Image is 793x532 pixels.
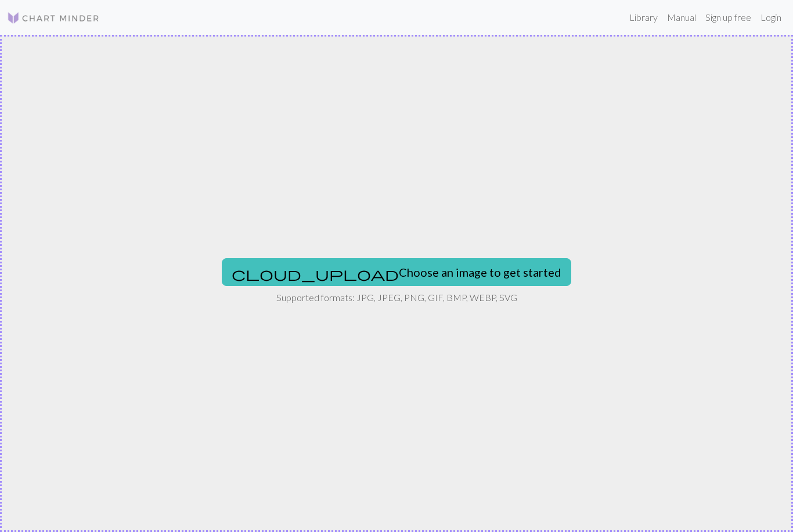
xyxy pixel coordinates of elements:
[222,258,571,286] button: Choose an image to get started
[232,266,399,282] span: cloud_upload
[7,11,100,25] img: Logo
[701,6,756,29] a: Sign up free
[276,291,517,305] p: Supported formats: JPG, JPEG, PNG, GIF, BMP, WEBP, SVG
[662,6,701,29] a: Manual
[625,6,662,29] a: Library
[756,6,786,29] a: Login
